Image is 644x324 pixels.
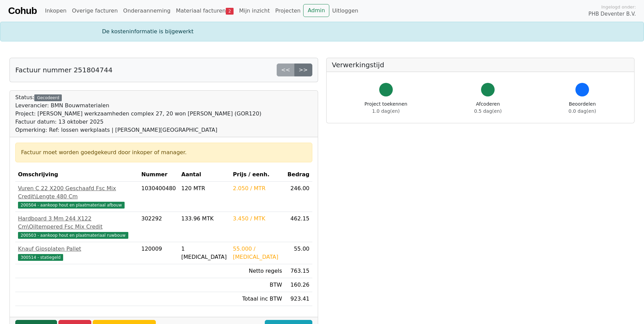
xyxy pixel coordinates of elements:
[181,215,227,223] div: 133.96 MTK
[21,148,307,157] div: Factuur moet worden goedgekeurd door inkoper of manager.
[181,245,227,261] div: 1 [MEDICAL_DATA]
[8,3,37,19] a: Cohub
[474,108,502,114] span: 0.5 dag(en)
[179,168,230,182] th: Aantal
[569,101,596,115] div: Beoordelen
[285,264,312,278] td: 763.15
[18,202,125,209] span: 200504 - aankoop hout en plaatmateriaal afbouw
[294,64,312,76] a: >>
[230,264,285,278] td: Netto regels
[230,168,285,182] th: Prijs / eenh.
[18,215,136,239] a: Hardboard 3 Mm 244 X122 Cm\Oiltempered Fsc Mix Credit200503 - aankoop hout en plaatmateriaal ruwbouw
[285,182,312,212] td: 246.00
[18,245,136,253] div: Knauf Gipsplaten Pallet
[285,212,312,242] td: 462.15
[18,232,128,239] span: 200503 - aankoop hout en plaatmateriaal ruwbouw
[18,245,136,261] a: Knauf Gipsplaten Pallet300514 - statiegeld
[15,93,261,134] div: Status:
[98,28,546,36] div: De kosteninformatie is bijgewerkt
[69,4,121,18] a: Overige facturen
[121,4,173,18] a: Onderaanneming
[372,108,400,114] span: 1.0 dag(en)
[230,292,285,306] td: Totaal inc BTW
[233,184,282,193] div: 2.050 / MTR
[285,168,312,182] th: Bedrag
[18,215,136,231] div: Hardboard 3 Mm 244 X122 Cm\Oiltempered Fsc Mix Credit
[139,212,179,242] td: 302292
[588,10,636,18] span: PHB Deventer B.V.
[18,184,136,201] div: Vuren C 22 X200 Geschaafd Fsc Mix Credit\Lengte 480 Cm
[181,184,227,193] div: 120 MTR
[569,108,596,114] span: 0.0 dag(en)
[42,4,69,18] a: Inkopen
[329,4,361,18] a: Uitloggen
[173,4,236,18] a: Materiaal facturen2
[139,182,179,212] td: 1030400480
[15,168,139,182] th: Omschrijving
[236,4,273,18] a: Mijn inzicht
[15,110,261,118] div: Project: [PERSON_NAME] werkzaamheden complex 27, 20 won [PERSON_NAME] (GOR120)
[285,278,312,292] td: 160.26
[226,8,234,15] span: 2
[285,242,312,264] td: 55.00
[15,126,261,134] div: Opmerking: Ref: lossen werkplaats | [PERSON_NAME][GEOGRAPHIC_DATA]
[15,66,112,74] h5: Factuur nummer 251804744
[139,168,179,182] th: Nummer
[230,278,285,292] td: BTW
[474,101,502,115] div: Afcoderen
[365,101,407,115] div: Project toekennen
[285,292,312,306] td: 923.41
[233,215,282,223] div: 3.450 / MTK
[139,242,179,264] td: 120009
[303,4,329,17] a: Admin
[34,94,62,101] div: Gecodeerd
[18,254,63,261] span: 300514 - statiegeld
[233,245,282,261] div: 55.000 / [MEDICAL_DATA]
[15,118,261,126] div: Factuur datum: 13 oktober 2025
[273,4,303,18] a: Projecten
[332,61,629,69] h5: Verwerkingstijd
[18,184,136,209] a: Vuren C 22 X200 Geschaafd Fsc Mix Credit\Lengte 480 Cm200504 - aankoop hout en plaatmateriaal afbouw
[601,4,636,10] span: Ingelogd onder:
[15,102,261,110] div: Leverancier: BMN Bouwmaterialen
